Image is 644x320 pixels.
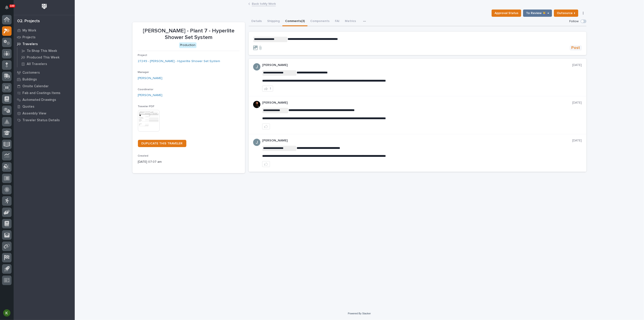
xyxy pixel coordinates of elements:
span: Coordinator [138,88,154,91]
button: Post [570,45,582,51]
button: users-avatar [2,308,12,318]
a: Powered By Stacker [348,312,371,315]
a: Assembly View [14,110,75,117]
p: Assembly View [22,112,46,116]
span: Outsource ↑ [557,10,575,16]
p: My Work [22,29,36,33]
div: 1 [270,87,271,90]
span: Post [572,45,580,51]
p: Produced This Week [27,56,60,60]
div: 02. Projects [17,19,40,24]
p: [PERSON_NAME] [262,139,572,143]
button: Approval Status [492,10,521,17]
button: Outsource ↑ [554,10,578,17]
a: Onsite Calendar [14,83,75,90]
button: FAI [332,17,342,26]
div: Notifications100 [6,5,12,13]
a: Back toMy Work [252,1,276,6]
p: All Travelers [27,62,47,66]
a: Fab and Coatings Items [14,90,75,96]
button: Metrics [342,17,359,26]
p: Traveler Status Details [22,118,60,122]
p: Projects [22,35,36,39]
button: Comments (3) [282,17,308,26]
a: Customers [14,69,75,76]
a: 27249 - [PERSON_NAME] - Hyperlite Shower Set System [138,59,220,64]
p: Follow [570,19,579,23]
p: [PERSON_NAME] - Plant 7 - Hyperlite Shower Set System [138,28,240,41]
button: like this post [262,124,270,129]
img: ACg8ocIJHU6JEmo4GV-3KL6HuSvSpWhSGqG5DdxF6tKpN6m2=s96-c [253,63,260,70]
p: [DATE] [572,139,582,143]
p: Quotes [22,105,34,109]
p: 100 [10,4,14,7]
div: Production [179,42,197,48]
a: [PERSON_NAME] [138,76,163,81]
span: Traveler PDF [138,105,155,108]
a: Travelers [14,41,75,47]
a: Traveler Status Details [14,117,75,124]
span: To Review 👨‍🏭 → [526,10,549,16]
span: Project [138,54,147,57]
p: [DATE] [572,101,582,105]
a: [PERSON_NAME] [138,93,163,98]
p: Fab and Coatings Items [22,91,60,95]
button: like this post [262,161,270,167]
span: DUPLICATE THIS TRAVELER [142,142,183,145]
p: Travelers [22,42,38,46]
img: ACg8ocIJHU6JEmo4GV-3KL6HuSvSpWhSGqG5DdxF6tKpN6m2=s96-c [253,139,260,146]
button: Components [308,17,332,26]
span: Manager [138,71,149,74]
img: zmKUmRVDQjmBLfnAs97p [253,101,260,108]
button: 1 [262,86,273,92]
p: Onsite Calendar [22,84,49,88]
p: Customers [22,71,40,75]
p: Automated Drawings [22,98,56,102]
button: Details [249,17,264,26]
a: Quotes [14,103,75,110]
span: Created [138,155,149,157]
a: Automated Drawings [14,96,75,103]
a: All Travelers [17,61,75,67]
button: Notifications [2,3,12,12]
p: Buildings [22,78,37,82]
a: Produced This Week [17,54,75,61]
a: Buildings [14,76,75,83]
a: Projects [14,34,75,41]
a: My Work [14,27,75,34]
p: [PERSON_NAME] [262,63,572,67]
span: Approval Status [495,10,518,16]
img: Workspace Logo [40,2,48,11]
button: To Review 👨‍🏭 → [523,10,552,17]
p: [DATE] 07:07 am [138,160,240,164]
a: To Shop This Week [17,48,75,54]
p: To Shop This Week [27,49,57,53]
p: [PERSON_NAME] [262,101,572,105]
button: Shipping [264,17,282,26]
p: [DATE] [572,63,582,67]
a: DUPLICATE THIS TRAVELER [138,140,186,147]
